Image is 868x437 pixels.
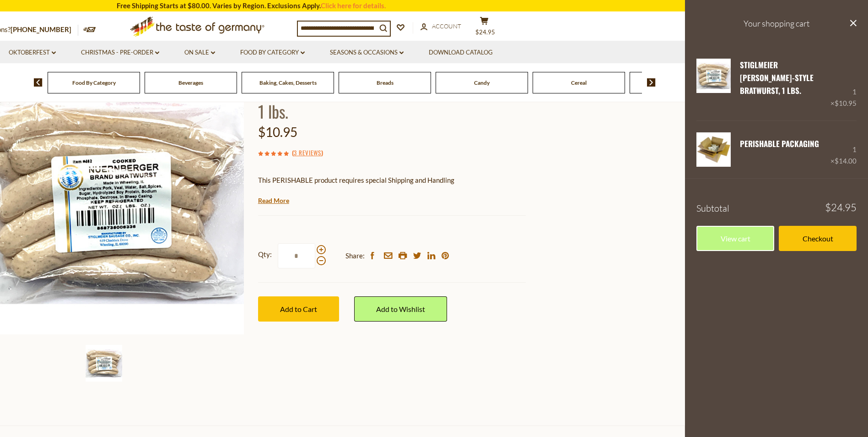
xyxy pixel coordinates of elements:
a: Breads [377,79,394,86]
span: $10.95 [258,124,297,140]
a: PERISHABLE Packaging [740,138,819,149]
button: Add to Cart [258,296,339,322]
span: $10.95 [835,99,857,107]
span: ( ) [292,148,323,157]
a: Food By Category [240,48,305,58]
span: Account [432,22,461,30]
button: $24.95 [471,16,498,39]
a: Seasons & Occasions [330,48,404,58]
span: Subtotal [696,202,729,214]
a: On Sale [184,48,215,58]
span: $14.00 [835,157,857,165]
a: Baking, Cakes, Desserts [259,79,317,86]
strong: Qty: [258,249,272,260]
img: PERISHABLE Packaging [696,132,731,167]
span: $24.95 [825,202,857,213]
input: Qty: [278,243,315,268]
a: Download Catalog [429,48,493,58]
span: Add to Cart [280,305,317,313]
a: View cart [696,226,774,251]
div: 1 × [830,132,857,167]
a: Read More [258,196,289,205]
a: Beverages [178,79,203,86]
p: This PERISHABLE product requires special Shipping and Handling [258,175,526,186]
a: Account [421,22,461,32]
a: Candy [474,79,490,86]
img: Stiglmeier Nuernberger-style Bratwurst, 1 lbs. [86,345,122,382]
img: next arrow [647,78,656,87]
a: Stiglmeier Nuernberger-style Bratwurst, 1 lbs. [696,59,731,109]
a: 3 Reviews [294,148,321,158]
div: 1 × [830,59,857,109]
a: Add to Wishlist [354,296,447,322]
a: [PHONE_NUMBER] [11,25,71,33]
img: previous arrow [34,78,43,87]
a: Cereal [571,79,587,86]
a: Christmas - PRE-ORDER [81,48,159,58]
span: Share: [345,250,365,262]
a: Checkout [779,226,857,251]
a: Stiglmeier [PERSON_NAME]-style Bratwurst, 1 lbs. [740,59,814,97]
a: Oktoberfest [9,48,56,58]
a: Click here for details. [321,1,386,10]
a: Food By Category [72,79,116,86]
img: Stiglmeier Nuernberger-style Bratwurst, 1 lbs. [696,59,731,93]
span: $24.95 [475,28,495,36]
li: We will ship this product in heat-protective packaging and ice. [267,193,526,204]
